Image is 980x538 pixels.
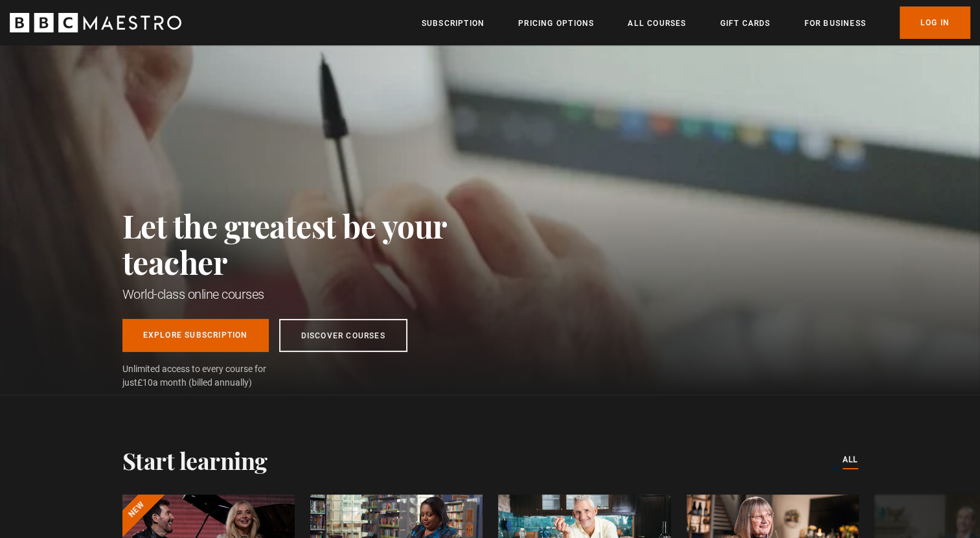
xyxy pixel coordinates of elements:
[804,17,865,30] a: For business
[628,17,686,30] a: All Courses
[137,377,153,388] span: £10
[422,17,484,30] a: Subscription
[422,6,970,39] nav: Primary
[518,17,594,30] a: Pricing Options
[900,6,970,39] a: Log In
[122,447,268,474] h2: Start learning
[843,453,858,467] a: All
[122,285,505,303] h1: World-class online courses
[122,362,297,390] span: Unlimited access to every course for just a month (billed annually)
[122,207,505,280] h2: Let the greatest be your teacher
[10,13,181,32] svg: BBC Maestro
[122,319,269,352] a: Explore Subscription
[720,17,770,30] a: Gift Cards
[279,319,407,352] a: Discover Courses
